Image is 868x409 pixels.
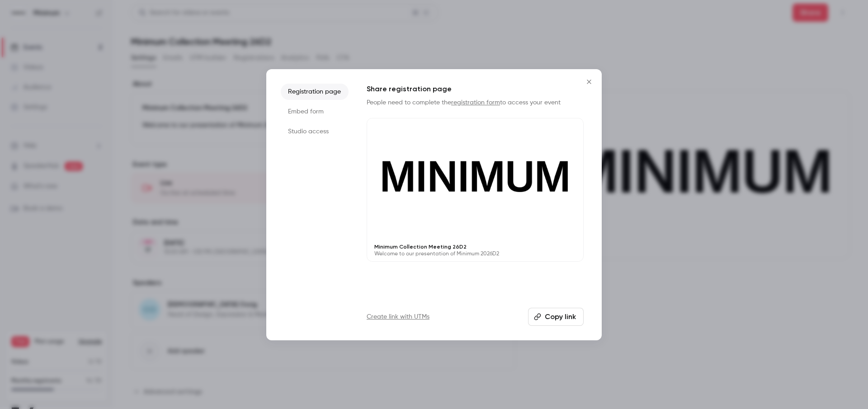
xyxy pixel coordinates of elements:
li: Embed form [281,103,349,120]
a: Minimum Collection Meeting 26D2Welcome to our presentation of Minimum 2026D2 [367,118,584,262]
p: Minimum Collection Meeting 26D2 [374,243,576,250]
a: registration form [451,99,500,106]
p: Welcome to our presentation of Minimum 2026D2 [374,250,576,258]
button: Close [580,73,598,91]
a: Create link with UTMs [367,312,429,321]
p: People need to complete the to access your event [367,98,584,107]
h1: Share registration page [367,84,584,94]
li: Studio access [281,123,349,140]
button: Copy link [528,308,584,326]
li: Registration page [281,84,349,100]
